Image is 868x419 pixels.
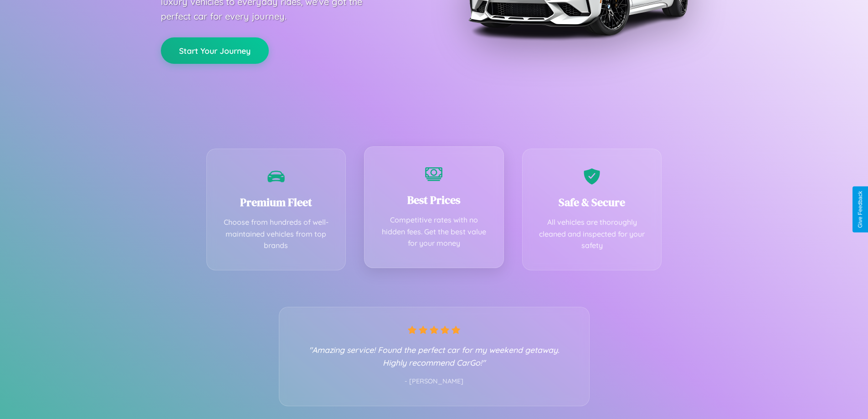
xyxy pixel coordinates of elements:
p: Choose from hundreds of well-maintained vehicles from top brands [221,217,332,252]
h3: Safe & Secure [536,195,648,210]
h3: Best Prices [378,192,490,207]
button: Start Your Journey [161,37,269,64]
p: Competitive rates with no hidden fees. Get the best value for your money [378,214,490,249]
h3: Premium Fleet [221,195,332,210]
p: "Amazing service! Found the perfect car for my weekend getaway. Highly recommend CarGo!" [298,343,571,369]
div: Give Feedback [857,191,863,228]
p: All vehicles are thoroughly cleaned and inspected for your safety [536,217,648,252]
p: - [PERSON_NAME] [298,376,571,388]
